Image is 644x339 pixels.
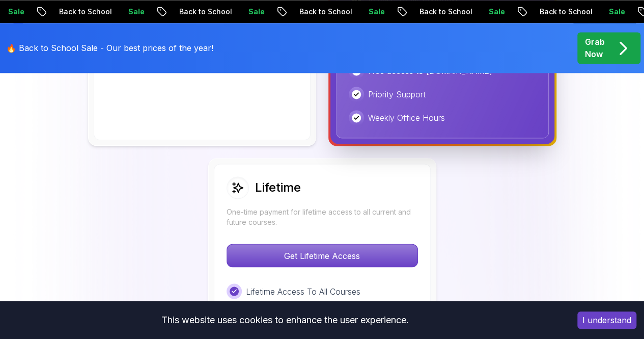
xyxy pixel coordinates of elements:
[368,88,426,100] p: Priority Support
[577,311,636,329] button: Accept cookies
[528,7,598,17] p: Back to School
[288,7,357,17] p: Back to School
[8,309,562,331] div: This website uses cookies to enhance the user experience.
[117,7,150,17] p: Sale
[227,250,418,260] a: Get Lifetime Access
[6,42,213,54] p: 🔥 Back to School Sale - Our best prices of the year!
[408,7,478,17] p: Back to School
[237,7,270,17] p: Sale
[48,7,117,17] p: Back to School
[227,244,418,267] button: Get Lifetime Access
[357,7,390,17] p: Sale
[478,7,510,17] p: Sale
[255,179,301,196] h2: Lifetime
[246,285,360,297] p: Lifetime Access To All Courses
[598,7,630,17] p: Sale
[227,207,418,227] p: One-time payment for lifetime access to all current and future courses.
[168,7,237,17] p: Back to School
[585,36,605,60] p: Grab Now
[368,112,445,124] p: Weekly Office Hours
[227,244,417,267] p: Get Lifetime Access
